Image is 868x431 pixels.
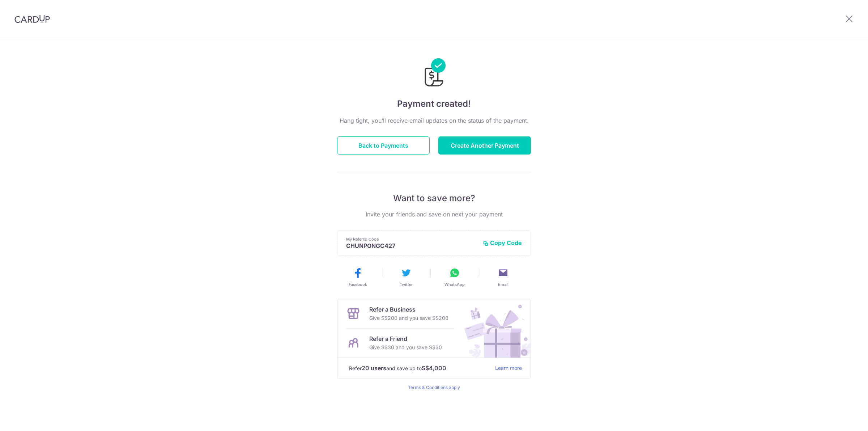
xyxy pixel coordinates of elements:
[369,305,448,314] p: Refer a Business
[444,282,465,287] span: WhatsApp
[14,14,50,23] img: CardUp
[337,116,531,125] p: Hang tight, you’ll receive email updates on the status of the payment.
[336,267,379,287] button: Facebook
[498,282,509,287] span: Email
[337,210,531,219] p: Invite your friends and save on next your payment
[495,364,522,373] a: Learn more
[337,193,531,204] p: Want to save more?
[346,236,477,242] p: My Referral Code
[483,239,522,246] button: Copy Code
[458,299,531,358] img: Refer
[337,97,531,110] h4: Payment created!
[422,58,446,89] img: Payments
[400,282,413,287] span: Twitter
[362,364,386,372] strong: 20 users
[349,364,489,373] p: Refer and save up to
[349,282,367,287] span: Facebook
[385,267,427,287] button: Twitter
[422,364,446,372] strong: S$4,000
[433,267,476,287] button: WhatsApp
[346,242,477,249] p: CHUNPONGC427
[438,136,531,155] button: Create Another Payment
[369,334,442,343] p: Refer a Friend
[369,343,442,352] p: Give S$30 and you save S$30
[337,136,430,155] button: Back to Payments
[408,385,460,390] a: Terms & Conditions apply
[369,314,448,322] p: Give S$200 and you save S$200
[822,409,861,427] iframe: Opens a widget where you can find more information
[482,267,524,287] button: Email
